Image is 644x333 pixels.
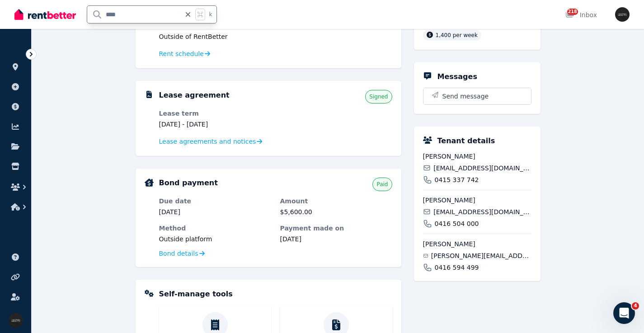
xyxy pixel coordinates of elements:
span: [PERSON_NAME] [423,239,531,249]
dd: [DATE] - [DATE] [159,120,271,129]
img: RentBetter [14,8,76,21]
div: Inbox [565,10,597,19]
a: Rent schedule [159,49,211,58]
iframe: Intercom live chat [613,302,635,324]
h5: Tenant details [437,136,495,146]
span: [PERSON_NAME] [423,196,531,205]
dt: Payment made on [280,224,392,233]
dd: Outside platform [159,235,271,244]
img: Iconic Realty Pty Ltd [615,7,630,22]
h5: Lease agreement [159,90,230,101]
span: 218 [567,9,578,15]
button: Send message [423,88,531,104]
span: Lease agreements and notices [159,137,256,146]
a: Bond details [159,249,205,258]
h5: Bond payment [159,178,218,188]
span: Send message [442,92,489,101]
dd: [DATE] [159,207,271,216]
dt: Method [159,224,271,233]
span: Rent schedule [159,49,204,58]
span: [PERSON_NAME] [423,152,531,161]
span: 1,400 per week [436,32,478,38]
dt: Lease term [159,109,271,118]
img: Bond Details [145,178,154,187]
dd: [DATE] [280,235,392,244]
dt: Due date [159,197,271,206]
span: [EMAIL_ADDRESS][DOMAIN_NAME] [433,207,531,216]
span: Bond details [159,249,198,258]
span: Paid [376,181,388,188]
span: 0415 337 742 [435,175,479,184]
h5: Messages [437,71,477,82]
span: 4 [632,302,639,310]
a: Lease agreements and notices [159,137,263,146]
dd: $5,600.00 [280,207,392,216]
span: k [209,11,212,18]
dd: Outside of RentBetter [159,32,392,41]
span: 0416 594 499 [435,263,479,272]
h5: Self-manage tools [159,289,233,300]
span: 0416 504 000 [435,219,479,228]
dt: Amount [280,197,392,206]
img: Iconic Realty Pty Ltd [9,313,23,328]
span: [PERSON_NAME][EMAIL_ADDRESS][DOMAIN_NAME] [431,251,531,260]
span: Signed [369,93,388,100]
span: [EMAIL_ADDRESS][DOMAIN_NAME] [433,164,531,173]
